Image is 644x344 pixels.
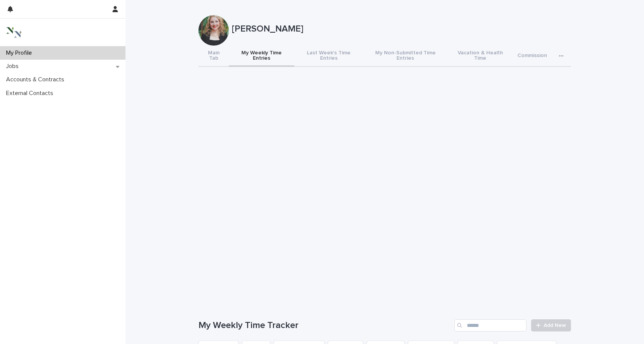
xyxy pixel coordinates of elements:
[294,46,363,67] button: Last Week's Time Entries
[3,90,59,97] p: External Contacts
[544,323,566,328] span: Add New
[448,46,513,67] button: Vacation & Health Time
[363,46,448,67] button: My Non-Submitted Time Entries
[3,63,25,70] p: Jobs
[531,319,571,331] a: Add New
[6,25,21,40] img: 3bAFpBnQQY6ys9Fa9hsD
[229,46,294,67] button: My Weekly Time Entries
[232,24,568,35] p: [PERSON_NAME]
[198,320,451,331] h1: My Weekly Time Tracker
[513,46,552,67] button: Commission
[3,49,38,57] p: My Profile
[198,46,229,67] button: Main Tab
[3,76,70,83] p: Accounts & Contracts
[454,319,527,331] input: Search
